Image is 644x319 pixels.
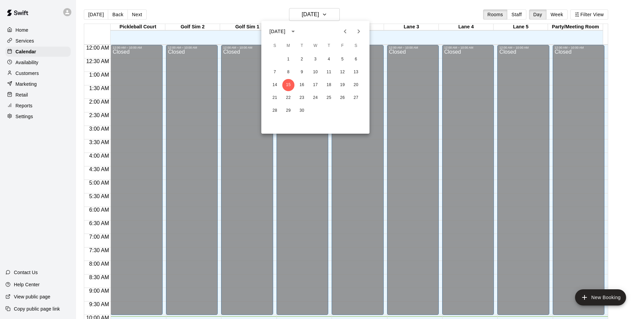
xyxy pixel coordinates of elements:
button: 1 [282,53,294,65]
button: 28 [269,105,281,117]
button: 27 [350,92,362,104]
button: 25 [323,92,335,104]
span: Thursday [323,39,335,53]
button: 23 [296,92,308,104]
button: 10 [309,66,321,78]
button: calendar view is open, switch to year view [287,26,299,37]
button: 7 [269,66,281,78]
button: 2 [296,53,308,65]
button: 6 [350,53,362,65]
button: 11 [323,66,335,78]
span: Saturday [350,39,362,53]
button: 30 [296,105,308,117]
button: 19 [336,79,349,91]
button: 17 [309,79,321,91]
button: 20 [350,79,362,91]
button: 18 [323,79,335,91]
span: Sunday [269,39,281,53]
button: 16 [296,79,308,91]
button: 26 [336,92,349,104]
button: 24 [309,92,321,104]
button: 3 [309,53,321,65]
button: 22 [282,92,294,104]
button: 8 [282,66,294,78]
button: 5 [336,53,349,65]
span: Monday [282,39,294,53]
button: 21 [269,92,281,104]
span: Wednesday [309,39,321,53]
div: [DATE] [269,28,285,35]
button: Previous month [338,25,352,38]
button: 15 [282,79,294,91]
button: Next month [352,25,365,38]
button: 9 [296,66,308,78]
button: 12 [336,66,349,78]
button: 13 [350,66,362,78]
button: 4 [323,53,335,65]
button: 14 [269,79,281,91]
span: Friday [336,39,349,53]
button: 29 [282,105,294,117]
span: Tuesday [296,39,308,53]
